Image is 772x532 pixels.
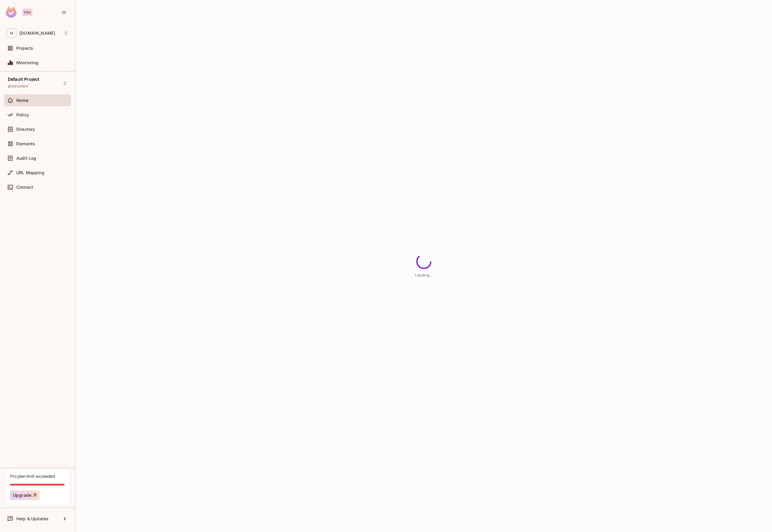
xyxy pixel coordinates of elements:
[415,272,433,277] span: Loading...
[16,98,29,103] span: Home
[8,77,39,82] span: Default Project
[8,84,29,89] span: production
[16,60,39,65] span: Monitoring
[16,170,44,175] span: URL Mapping
[16,156,36,161] span: Audit Log
[7,29,16,37] span: H
[16,185,33,190] span: Connect
[16,112,29,117] span: Policy
[10,490,40,500] button: Upgrade
[10,473,55,479] div: Pro plan limit exceeded
[19,31,55,36] span: Workspace: honeycombinsurance.com
[16,516,49,521] span: Help & Updates
[16,46,33,51] span: Projects
[16,127,35,132] span: Directory
[6,7,17,18] img: SReyMgAAAABJRU5ErkJggg==
[23,9,33,16] div: Pro
[16,141,35,146] span: Elements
